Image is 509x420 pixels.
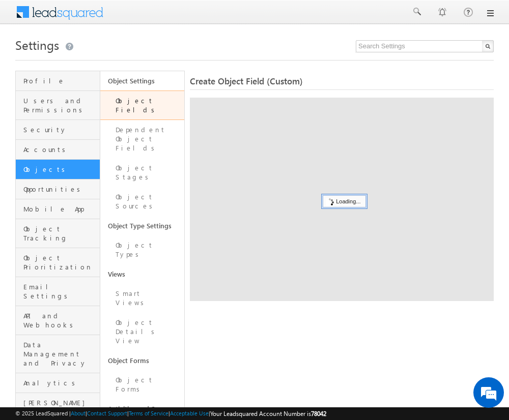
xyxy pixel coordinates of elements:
a: Users and Permissions [16,91,100,120]
a: Object Types [100,235,185,264]
a: API and Webhooks [16,306,100,335]
span: [PERSON_NAME] [23,398,97,407]
a: Activities and Scores [100,399,185,418]
span: Opportunities [23,185,97,194]
a: Object Fields [100,91,185,120]
a: [PERSON_NAME] [16,393,100,413]
span: Create Object Field (Custom) [190,75,303,87]
span: 78042 [311,410,326,417]
a: Security [16,120,100,140]
span: Email Settings [23,282,97,301]
span: Users and Permissions [23,96,97,114]
span: © 2025 LeadSquared | | | | | [15,409,326,418]
a: Object Settings [100,71,185,91]
span: Your Leadsquared Account Number is [210,410,326,417]
a: Object Tracking [16,219,100,248]
a: Object Details View [100,313,185,351]
a: Accounts [16,140,100,160]
a: Objects [16,160,100,179]
a: Profile [16,71,100,91]
a: Opportunities [16,179,100,199]
span: Security [23,125,97,134]
a: Email Settings [16,277,100,306]
a: Object Prioritization [16,248,100,277]
a: Views [100,264,185,284]
a: Mobile App [16,199,100,219]
a: Object Forms [100,351,185,370]
span: Mobile App [23,204,97,214]
a: Contact Support [87,410,127,416]
a: About [71,410,86,416]
span: Settings [15,37,59,53]
a: Object Forms [100,370,185,399]
a: Data Management and Privacy [16,335,100,373]
a: Object Stages [100,158,185,187]
input: Search Settings [356,40,494,52]
span: Accounts [23,145,97,154]
span: Profile [23,76,97,85]
a: Analytics [16,373,100,393]
span: Objects [23,165,97,174]
a: Object Sources [100,187,185,216]
div: Loading... [323,195,366,207]
a: Object Type Settings [100,216,185,235]
a: Dependent Object Fields [100,120,185,158]
a: Smart Views [100,284,185,313]
a: Terms of Service [129,410,168,416]
span: Analytics [23,378,97,387]
span: Object Prioritization [23,253,97,272]
span: Object Tracking [23,224,97,243]
a: Acceptable Use [170,410,209,416]
span: API and Webhooks [23,311,97,329]
span: Data Management and Privacy [23,340,97,368]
